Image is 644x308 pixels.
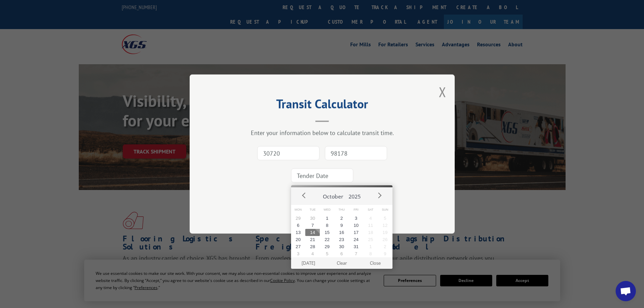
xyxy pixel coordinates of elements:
button: 1 [320,215,334,222]
button: 27 [291,243,306,250]
button: 17 [349,229,363,236]
button: 18 [363,229,378,236]
button: 13 [291,229,306,236]
div: Enter your information below to calculate transit time. [223,129,421,137]
button: 9 [378,250,392,257]
span: Sun [378,205,392,215]
button: 16 [334,229,349,236]
span: Tue [305,205,320,215]
button: 21 [305,236,320,243]
button: 5 [378,215,392,222]
button: 26 [378,236,392,243]
button: October [320,187,346,203]
button: 9 [334,222,349,229]
button: 19 [378,229,392,236]
button: 2 [334,215,349,222]
button: 15 [320,229,334,236]
button: 31 [349,243,363,250]
button: 12 [378,222,392,229]
button: 22 [320,236,334,243]
span: Mon [291,205,306,215]
button: 4 [363,215,378,222]
button: 7 [349,250,363,257]
button: 14 [305,229,320,236]
button: 25 [363,236,378,243]
button: 6 [334,250,349,257]
button: Close modal [439,83,446,101]
span: Thu [334,205,349,215]
button: Prev [299,190,309,200]
button: 5 [320,250,334,257]
button: 4 [305,250,320,257]
button: 7 [305,222,320,229]
button: 1 [363,243,378,250]
button: 2025 [346,187,363,203]
button: 30 [305,215,320,222]
input: Origin Zip [257,146,319,160]
button: 23 [334,236,349,243]
button: [DATE] [291,257,325,269]
button: 28 [305,243,320,250]
button: 2 [378,243,392,250]
button: 30 [334,243,349,250]
button: 8 [320,222,334,229]
button: Close [358,257,392,269]
button: 29 [320,243,334,250]
button: 8 [363,250,378,257]
input: Tender Date [291,168,353,183]
button: Next [374,190,384,200]
button: 6 [291,222,306,229]
div: Open chat [616,281,636,301]
button: 24 [349,236,363,243]
button: 3 [291,250,306,257]
button: 20 [291,236,306,243]
button: 11 [363,222,378,229]
button: 3 [349,215,363,222]
h2: Transit Calculator [223,99,421,112]
button: Clear [325,257,358,269]
span: Wed [320,205,334,215]
input: Dest. Zip [325,146,387,160]
span: Fri [349,205,363,215]
button: 10 [349,222,363,229]
span: Sat [363,205,378,215]
button: 29 [291,215,306,222]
